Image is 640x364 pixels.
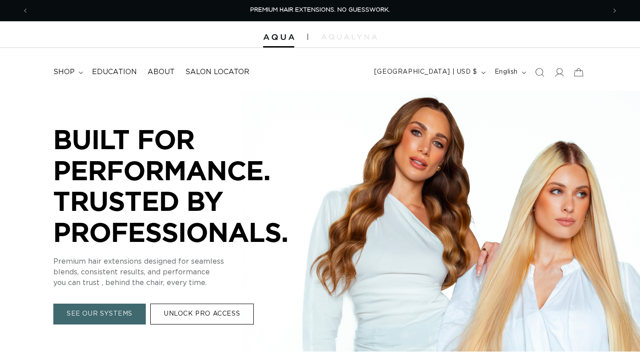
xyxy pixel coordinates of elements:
p: Premium hair extensions designed for seamless [53,256,320,267]
button: Previous announcement [16,2,35,19]
summary: Search [530,63,549,82]
span: About [148,67,175,77]
button: [GEOGRAPHIC_DATA] | USD $ [369,64,489,81]
summary: shop [48,62,87,82]
p: you can trust , behind the chair, every time. [53,277,320,288]
img: Aqua Hair Extensions [263,34,294,40]
a: Salon Locator [180,62,255,82]
button: English [489,64,530,81]
a: UNLOCK PRO ACCESS [150,304,254,324]
span: PREMIUM HAIR EXTENSIONS. NO GUESSWORK. [250,7,390,13]
span: [GEOGRAPHIC_DATA] | USD $ [374,67,477,77]
span: shop [53,67,75,77]
p: blends, consistent results, and performance [53,267,320,277]
span: Education [92,67,137,77]
img: aqualyna.com [321,34,377,40]
button: Next announcement [605,2,624,19]
a: About [142,62,180,82]
a: Education [87,62,142,82]
span: English [495,67,518,77]
a: SEE OUR SYSTEMS [53,304,146,324]
span: Salon Locator [185,67,249,77]
p: BUILT FOR PERFORMANCE. TRUSTED BY PROFESSIONALS. [53,124,320,247]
